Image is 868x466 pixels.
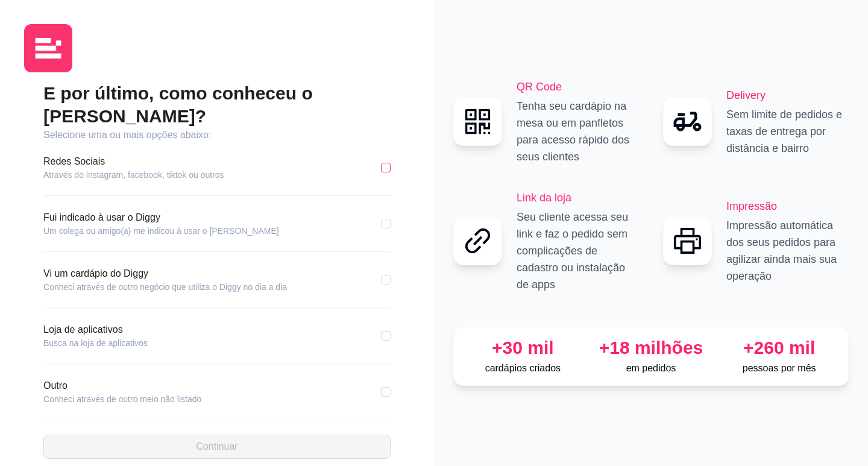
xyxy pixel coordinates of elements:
[517,78,639,95] h2: QR Code
[726,217,849,285] p: Impressão automática dos seus pedidos para agilizar ainda mais sua operação
[43,281,287,293] article: Conheci através de outro negócio que utiliza o Diggy no dia a dia
[43,154,224,169] article: Redes Sociais
[592,337,711,359] div: +18 milhões
[43,128,391,142] article: Selecione uma ou mais opções abaixo:
[517,189,639,206] h2: Link da loja
[43,323,148,337] article: Loja de aplicativos
[464,337,582,359] div: +30 mil
[43,82,391,128] h2: E por último, como conheceu o [PERSON_NAME]?
[43,169,224,181] article: Através do instagram, facebook, tiktok ou outros
[726,198,849,215] h2: Impressão
[726,106,849,157] p: Sem limite de pedidos e taxas de entrega por distância e bairro
[43,435,391,459] button: Continuar
[517,209,639,293] p: Seu cliente acessa seu link e faz o pedido sem complicações de cadastro ou instalação de apps
[24,24,72,72] img: logo
[43,210,279,225] article: Fui indicado à usar o Diggy
[43,266,287,281] article: Vi um cardápio do Diggy
[43,225,279,237] article: Um colega ou amigo(a) me indicou à usar o [PERSON_NAME]
[720,361,838,376] p: pessoas por mês
[720,337,838,359] div: +260 mil
[43,393,201,405] article: Conheci através de outro meio não listado
[592,361,711,376] p: em pedidos
[43,379,201,393] article: Outro
[726,87,849,104] h2: Delivery
[43,337,148,349] article: Busca na loja de aplicativos
[464,361,582,376] p: cardápios criados
[517,98,639,165] p: Tenha seu cardápio na mesa ou em panfletos para acesso rápido dos seus clientes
